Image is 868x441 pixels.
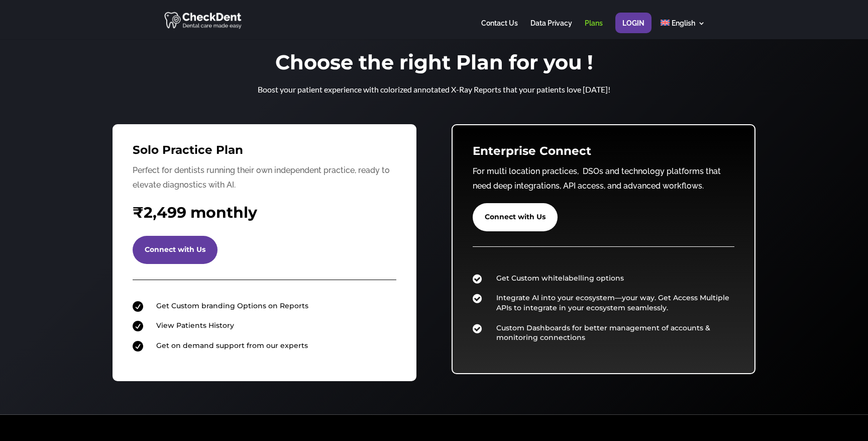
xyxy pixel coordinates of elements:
[133,301,143,312] span: 
[133,163,396,193] p: Perfect for dentists running their own independent practice, ready to elevate diagnostics with AI.
[133,341,143,351] span: 
[661,20,705,39] a: English
[496,274,624,283] span: Get Custom whitelabelling options
[473,323,482,334] span: 
[156,341,308,350] span: Get on demand support from our experts
[156,301,308,310] span: Get Custom branding Options on Reports
[496,323,710,342] span: Custom Dashboards for better management of accounts & monitoring connections
[233,82,635,97] p: Boost your patient experience with colorized annotated X-Ray Reports that your patients love [DATE]!
[133,321,143,331] span: 
[530,20,572,39] a: Data Privacy
[473,293,482,304] span: 
[473,203,558,231] a: Connect with Us
[156,321,234,330] span: View Patients History
[496,293,729,312] span: Integrate AI into your ecosystem—your way. Get Access Multiple APIs to integrate in your ecosyste...
[585,20,603,39] a: Plans
[672,19,695,27] span: English
[473,145,734,162] h3: Enterprise Connect
[133,203,144,222] span: ₹
[133,236,218,264] a: Connect with Us
[133,202,396,228] h4: 2,499 monthly
[233,52,635,77] h1: Choose the right Plan for you !
[473,274,482,284] span: 
[473,164,734,194] p: For multi location practices, DSOs and technology platforms that need deep integrations, API acce...
[481,20,518,39] a: Contact Us
[622,20,644,39] a: Login
[164,10,243,30] img: CheckDent AI
[133,144,396,161] h3: Solo Practice Plan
